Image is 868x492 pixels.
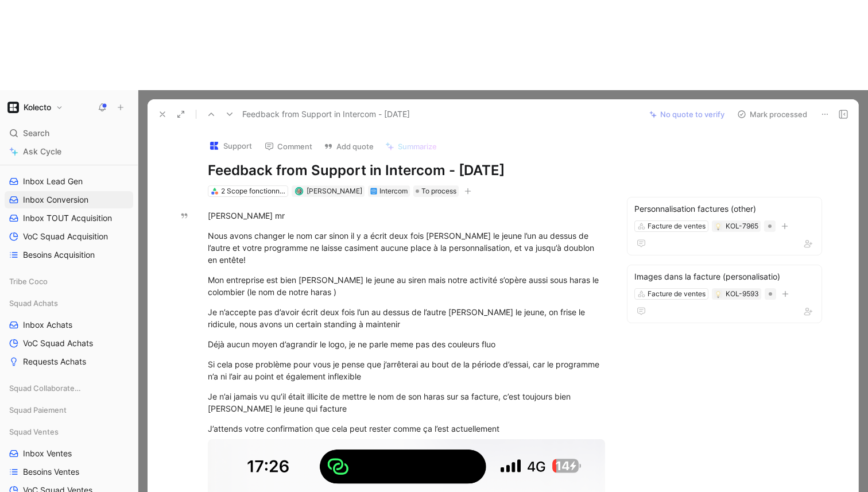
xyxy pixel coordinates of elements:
span: Inbox Conversion [23,194,88,206]
button: Comment [259,138,317,154]
a: Inbox Conversion [5,191,133,208]
button: KolectoKolecto [5,99,66,115]
span: Inbox TOUT Acquisition [23,212,112,224]
span: Besoins Ventes [23,466,79,478]
div: Tribe Coco [5,273,133,290]
div: Images dans la facture (personalisatio) [634,270,815,284]
span: Feedback from Support in Intercom - [DATE] [242,107,410,121]
a: Inbox Ventes [5,445,133,462]
span: Squad Ventes [9,426,59,437]
div: Squad Collaborateurs [5,379,133,400]
img: 💡 [715,291,722,298]
div: Tribe Coco [5,273,133,293]
a: Requests Achats [5,353,133,370]
span: Tribe Coco [9,276,48,287]
span: Ask Cycle [23,145,61,158]
a: Besoins Ventes [5,463,133,481]
div: Squad Achats [5,295,133,312]
button: Summarize [380,138,442,154]
a: Inbox TOUT Acquisition [5,210,133,227]
div: Je n’accepte pas d’avoir écrit deux fois l’un au dessus de l’autre [PERSON_NAME] le jeune, on fri... [208,306,605,330]
a: VoC Squad Acquisition [5,228,133,245]
div: Search [5,125,133,142]
div: Squad AchatsInbox AchatsVoC Squad AchatsRequests Achats [5,295,133,370]
button: logoSupport [203,137,257,154]
button: 💡 [714,290,722,298]
button: Mark processed [732,106,812,122]
button: No quote to verify [644,106,730,122]
img: Kolecto [7,102,19,113]
span: Summarize [398,141,437,152]
button: Add quote [319,138,379,154]
h1: Feedback from Support in Intercom - [DATE] [208,161,605,180]
span: Requests Achats [23,356,86,367]
span: Besoins Acquisition [23,249,95,261]
button: 💡 [714,222,722,230]
div: KOL-7965 [726,220,758,232]
h1: Kolecto [24,102,51,113]
div: Mon entreprise est bien [PERSON_NAME] le jeune au siren mais notre activité s’opère aussi sous ha... [208,274,605,298]
span: Squad Paiement [9,404,67,416]
span: To process [421,185,456,197]
div: Facture de ventes [648,288,706,300]
span: Squad Achats [9,297,58,309]
div: Intercom [379,185,408,197]
div: Si cela pose problème pour vous je pense que j’arrêterai au bout de la période d’essai, car le pr... [208,358,605,382]
span: VoC Squad Acquisition [23,231,108,242]
span: Squad Collaborateurs [9,382,86,394]
div: 2 Scope fonctionnels [221,185,285,197]
a: Ask Cycle [5,143,133,160]
div: Squad Ventes [5,423,133,440]
div: Personnalisation factures (other) [634,202,815,216]
div: Facture de ventes [648,220,706,232]
a: VoC Squad Achats [5,335,133,352]
div: Je n’ai jamais vu qu’il était illicite de mettre le nom de son haras sur sa facture, c’est toujou... [208,390,605,414]
img: 💡 [715,223,722,230]
div: To process [413,185,459,197]
span: Search [23,126,49,140]
div: Squad Paiement [5,401,133,422]
img: logo [208,140,220,152]
a: Besoins Acquisition [5,246,133,264]
a: Inbox Lead Gen [5,173,133,190]
a: Inbox Achats [5,316,133,334]
div: Tribe GrowthInbox Lead GenInbox ConversionInbox TOUT AcquisitionVoC Squad AcquisitionBesoins Acqu... [5,151,133,264]
div: Squad Collaborateurs [5,379,133,397]
div: KOL-9593 [726,288,759,300]
div: Nous avons changer le nom car sinon il y a écrit deux fois [PERSON_NAME] le jeune l’un au dessus ... [208,230,605,266]
span: Inbox Ventes [23,448,72,459]
div: J’attends votre confirmation que cela peut rester comme ça l’est actuellement [208,423,605,435]
span: VoC Squad Achats [23,338,93,349]
span: Inbox Lead Gen [23,176,83,187]
span: Inbox Achats [23,319,72,331]
div: Squad Paiement [5,401,133,419]
img: avatar [296,188,302,195]
div: [PERSON_NAME] mr [208,210,605,222]
div: Déjà aucun moyen d’agrandir le logo, je ne parle meme pas des couleurs fluo [208,338,605,350]
span: [PERSON_NAME] [307,187,362,195]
